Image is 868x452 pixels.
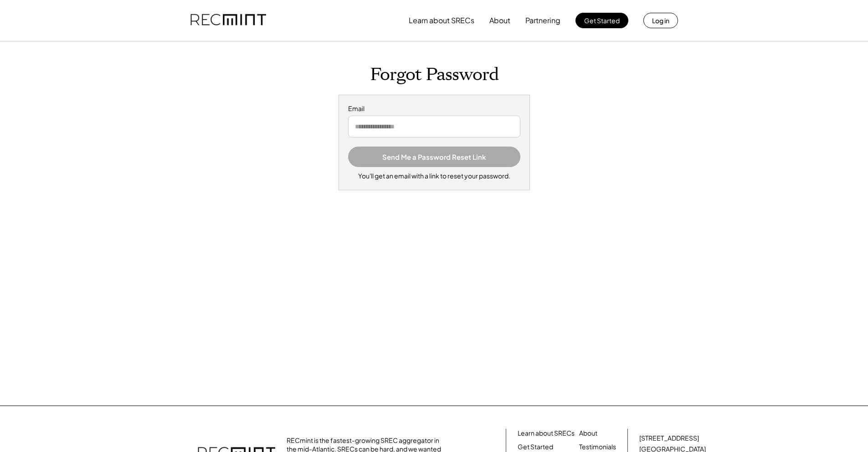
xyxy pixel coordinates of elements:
[348,104,520,113] div: Email
[409,11,474,30] button: Learn about SRECs
[152,64,717,86] h1: Forgot Password
[575,13,628,28] button: Get Started
[518,442,553,452] a: Get Started
[639,434,699,443] div: [STREET_ADDRESS]
[525,11,560,30] button: Partnering
[190,5,266,36] img: recmint-logotype%403x.png
[348,147,520,167] button: Send Me a Password Reset Link
[489,11,510,30] button: About
[579,442,616,452] a: Testimonials
[579,429,597,438] a: About
[358,172,510,181] div: You'll get an email with a link to reset your password.
[643,13,678,28] button: Log in
[518,429,575,438] a: Learn about SRECs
